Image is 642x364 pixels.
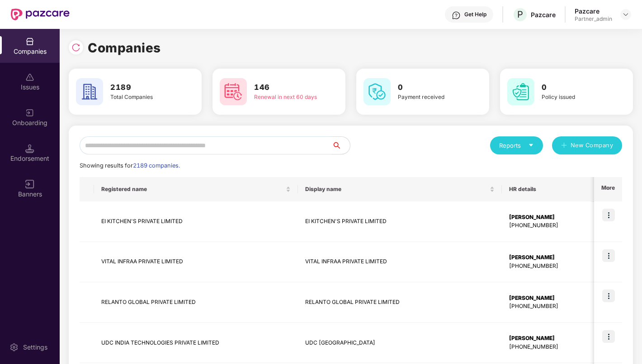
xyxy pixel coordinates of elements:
[509,221,602,230] div: [PHONE_NUMBER]
[542,82,608,93] h3: 0
[25,108,34,117] img: svg+xml;base64,PHN2ZyB3aWR0aD0iMjAiIGhlaWdodD0iMjAiIHZpZXdCb3g9IjAgMCAyMCAyMCIgZmlsbD0ibm9uZSIgeG...
[9,343,19,352] img: svg+xml;base64,PHN2ZyBpZD0iU2V0dGluZy0yMHgyMCIgeG1sbnM9Imh0dHA6Ly93d3cudzMub3JnLzIwMDAvc3ZnIiB3aW...
[94,323,298,364] td: UDC INDIA TECHNOLOGIES PRIVATE LIMITED
[254,82,320,93] h3: 146
[80,162,180,169] span: Showing results for
[298,201,502,242] td: EI KITCHEN'S PRIVATE LIMITED
[298,177,502,201] th: Display name
[94,282,298,323] td: RELANTO GLOBAL PRIVATE LIMITED
[305,186,488,193] span: Display name
[220,78,247,105] img: svg+xml;base64,PHN2ZyB4bWxucz0iaHR0cDovL3d3dy53My5vcmcvMjAwMC9zdmciIHdpZHRoPSI2MCIgaGVpZ2h0PSI2MC...
[602,249,615,262] img: icon
[298,282,502,323] td: RELANTO GLOBAL PRIVATE LIMITED
[509,334,602,343] div: [PERSON_NAME]
[94,177,298,201] th: Registered name
[94,242,298,283] td: VITAL INFRAA PRIVATE LIMITED
[88,38,161,58] h1: Companies
[509,213,602,222] div: [PERSON_NAME]
[94,201,298,242] td: EI KITCHEN'S PRIVATE LIMITED
[542,93,608,102] div: Policy issued
[298,242,502,283] td: VITAL INFRAA PRIVATE LIMITED
[76,78,103,105] img: svg+xml;base64,PHN2ZyB4bWxucz0iaHR0cDovL3d3dy53My5vcmcvMjAwMC9zdmciIHdpZHRoPSI2MCIgaGVpZ2h0PSI2MC...
[602,209,615,221] img: icon
[110,93,176,102] div: Total Companies
[254,93,320,102] div: Renewal in next 60 days
[133,162,180,169] span: 2189 companies.
[331,142,350,149] span: search
[502,177,609,201] th: HR details
[101,186,284,193] span: Registered name
[528,142,534,148] span: caret-down
[20,343,50,352] div: Settings
[531,10,556,19] div: Pazcare
[602,330,615,343] img: icon
[561,142,567,149] span: plus
[11,9,70,20] img: New Pazcare Logo
[25,37,34,46] img: svg+xml;base64,PHN2ZyBpZD0iQ29tcGFuaWVzIiB4bWxucz0iaHR0cDovL3d3dy53My5vcmcvMjAwMC9zdmciIHdpZHRoPS...
[25,73,34,82] img: svg+xml;base64,PHN2ZyBpZD0iSXNzdWVzX2Rpc2FibGVkIiB4bWxucz0iaHR0cDovL3d3dy53My5vcmcvMjAwMC9zdmciIH...
[571,141,614,150] span: New Company
[517,9,523,20] span: P
[509,294,602,303] div: [PERSON_NAME]
[552,136,622,154] button: plusNew Company
[499,141,534,150] div: Reports
[398,93,464,102] div: Payment received
[25,144,34,153] img: svg+xml;base64,PHN2ZyB3aWR0aD0iMTQuNSIgaGVpZ2h0PSIxNC41IiB2aWV3Qm94PSIwIDAgMTYgMTYiIGZpbGw9Im5vbm...
[110,82,176,93] h3: 2189
[507,78,534,105] img: svg+xml;base64,PHN2ZyB4bWxucz0iaHR0cDovL3d3dy53My5vcmcvMjAwMC9zdmciIHdpZHRoPSI2MCIgaGVpZ2h0PSI2MC...
[594,177,622,201] th: More
[452,11,461,20] img: svg+xml;base64,PHN2ZyBpZD0iSGVscC0zMngzMiIgeG1sbnM9Imh0dHA6Ly93d3cudzMub3JnLzIwMDAvc3ZnIiB3aWR0aD...
[509,302,602,311] div: [PHONE_NUMBER]
[464,11,486,18] div: Get Help
[602,289,615,302] img: icon
[509,262,602,271] div: [PHONE_NUMBER]
[509,253,602,262] div: [PERSON_NAME]
[509,343,602,351] div: [PHONE_NUMBER]
[398,82,464,93] h3: 0
[71,43,80,52] img: svg+xml;base64,PHN2ZyBpZD0iUmVsb2FkLTMyeDMyIiB4bWxucz0iaHR0cDovL3d3dy53My5vcmcvMjAwMC9zdmciIHdpZH...
[25,180,34,189] img: svg+xml;base64,PHN2ZyB3aWR0aD0iMTYiIGhlaWdodD0iMTYiIHZpZXdCb3g9IjAgMCAxNiAxNiIgZmlsbD0ibm9uZSIgeG...
[575,15,612,23] div: Partner_admin
[575,7,612,15] div: Pazcare
[363,78,391,105] img: svg+xml;base64,PHN2ZyB4bWxucz0iaHR0cDovL3d3dy53My5vcmcvMjAwMC9zdmciIHdpZHRoPSI2MCIgaGVpZ2h0PSI2MC...
[622,11,629,18] img: svg+xml;base64,PHN2ZyBpZD0iRHJvcGRvd24tMzJ4MzIiIHhtbG5zPSJodHRwOi8vd3d3LnczLm9yZy8yMDAwL3N2ZyIgd2...
[298,323,502,364] td: UDC [GEOGRAPHIC_DATA]
[331,136,350,154] button: search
